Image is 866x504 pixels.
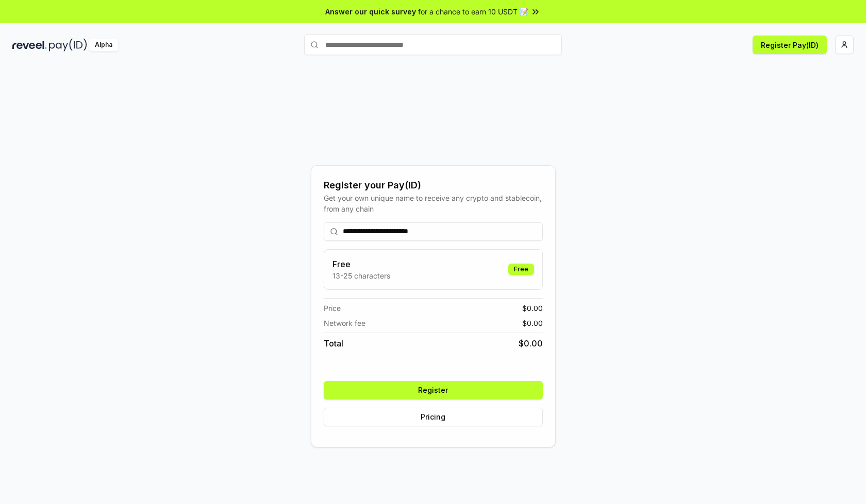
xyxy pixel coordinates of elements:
span: for a chance to earn 10 USDT 📝 [418,6,528,17]
button: Register [324,381,543,399]
span: Price [324,303,341,314]
p: 13-25 characters [332,270,390,281]
span: $ 0.00 [519,337,543,350]
button: Register Pay(ID) [753,36,827,54]
button: Pricing [324,408,543,426]
img: pay_id [49,39,87,51]
h3: Free [332,258,390,270]
span: $ 0.00 [522,318,543,328]
img: reveel_dark [12,39,47,51]
div: Free [508,264,534,275]
span: Network fee [324,318,365,328]
span: Total [324,337,343,350]
span: Answer our quick survey [325,6,416,17]
div: Alpha [89,39,118,51]
span: $ 0.00 [522,303,543,314]
div: Register your Pay(ID) [324,178,543,193]
div: Get your own unique name to receive any crypto and stablecoin, from any chain [324,193,543,214]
